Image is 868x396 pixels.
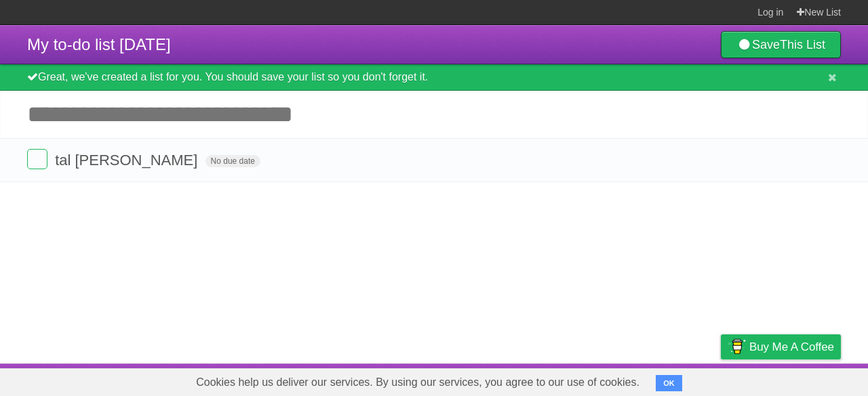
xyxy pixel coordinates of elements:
span: Cookies help us deliver our services. By using our services, you agree to our use of cookies. [182,369,653,396]
span: My to-do list [DATE] [27,35,171,53]
a: SaveThis List [721,31,841,58]
b: This List [780,38,825,51]
a: Privacy [703,367,738,393]
span: Buy me a coffee [749,335,834,359]
a: About [540,367,569,393]
label: Done [27,149,47,169]
a: Suggest a feature [755,367,841,393]
button: OK [656,375,682,391]
span: No due date [205,155,260,167]
a: Buy me a coffee [721,334,841,359]
span: tal [PERSON_NAME] [55,152,201,169]
a: Developers [585,367,640,393]
img: Buy me a coffee [728,335,746,358]
a: Terms [657,367,687,393]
